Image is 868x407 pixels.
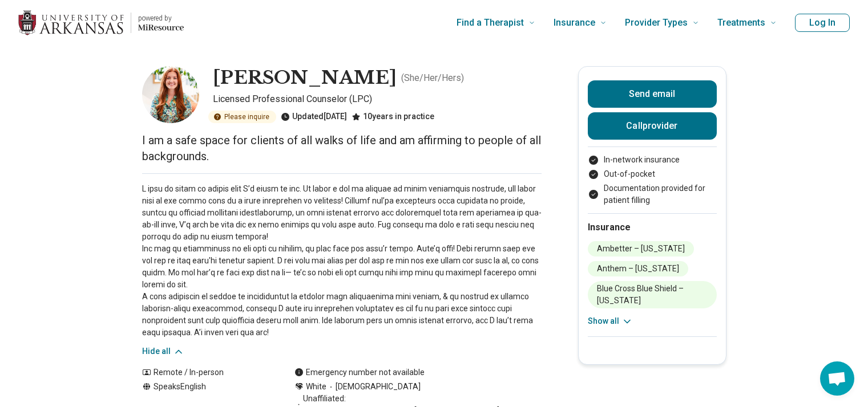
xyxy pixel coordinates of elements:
[142,66,199,123] img: Jessica Turner, Licensed Professional Counselor (LPC)
[588,261,688,276] li: Anthem – [US_STATE]
[588,241,694,257] li: Ambetter – [US_STATE]
[142,132,542,164] p: I am a safe space for clients of all walks of life and am affirming to people of all backgrounds.
[294,367,425,378] div: Emergency number not available
[18,5,184,41] a: Home page
[588,112,717,140] button: Callprovider
[588,221,717,234] h2: Insurance
[352,111,434,123] div: 10 years in practice
[625,15,688,31] span: Provider Types
[401,71,464,85] p: ( She/Her/Hers )
[717,15,765,31] span: Treatments
[588,182,717,206] li: Documentation provided for patient filling
[306,381,326,393] span: White
[820,361,854,396] div: Open chat
[588,80,717,108] button: Send email
[213,66,397,90] h1: [PERSON_NAME]
[588,154,717,206] ul: Payment options
[281,111,347,123] div: Updated [DATE]
[213,92,542,106] p: Licensed Professional Counselor (LPC)
[142,367,272,378] div: Remote / In-person
[588,315,633,327] button: Show all
[326,381,421,393] span: [DEMOGRAPHIC_DATA]
[142,345,184,357] button: Hide all
[588,281,717,308] li: Blue Cross Blue Shield – [US_STATE]
[138,14,184,23] p: powered by
[208,111,276,123] div: Please inquire
[457,15,524,31] span: Find a Therapist
[554,15,595,31] span: Insurance
[795,14,850,32] button: Log In
[588,168,717,180] li: Out-of-pocket
[142,183,542,339] p: L ipsu do sitam co adipis elit S’d eiusm te inc. Ut labor e dol ma aliquae ad minim veniamquis no...
[588,154,717,166] li: In-network insurance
